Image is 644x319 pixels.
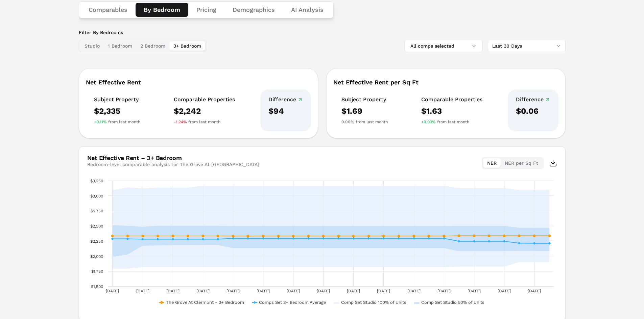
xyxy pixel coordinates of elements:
[106,289,119,293] text: [DATE]
[334,198,407,204] button: Show Comp Set Studio 100% of Units
[90,239,103,244] text: $2,250
[533,242,535,245] path: Monday, 11 Aug 2025, 2,211.83. Comps Set 3+ Bedroom Average.
[111,185,551,270] g: Comp Set Studio 100% of Units, series 3 of 4 with 30 data points.
[246,237,249,240] path: Wednesday, 23 Jul 2025, 2,294.41. Comps Set 3+ Bedroom Average.
[277,237,280,240] path: Friday, 25 Jul 2025, 2,294.41. Comps Set 3+ Bedroom Average.
[252,198,327,204] button: Show Comps Set 3+ Bedroom Average
[171,238,174,241] path: Friday, 18 Jul 2025, 2,279.41. Comps Set 3+ Bedroom Average.
[232,237,234,240] path: Tuesday, 22 Jul 2025, 2,294.41. Comps Set 3+ Bedroom Average.
[497,289,510,293] text: [DATE]
[443,237,445,240] path: Tuesday, 5 Aug 2025, 2,294.41. Comps Set 3+ Bedroom Average.
[201,238,204,241] path: Sunday, 20 Jul 2025, 2,279.41. Comps Set 3+ Bedroom Average.
[156,235,159,237] path: Thursday, 17 Jul 2025, 2,332.8. The Grove At Clermont - 3+ Bedroom.
[166,289,179,293] text: [DATE]
[91,209,103,213] text: $2,750
[256,289,269,293] text: [DATE]
[90,254,103,259] text: $2,000
[483,158,501,168] button: NER
[487,235,490,237] path: Friday, 8 Aug 2025, 2,335.4. The Grove At Clermont - 3+ Bedroom.
[169,41,205,51] button: 3+ Bedroom
[136,3,188,17] button: By Bedroom
[259,300,326,305] text: Comps Set 3+ Bedroom Average
[226,289,239,293] text: [DATE]
[337,237,340,240] path: Tuesday, 29 Jul 2025, 2,294.41. Comps Set 3+ Bedroom Average.
[283,3,332,17] button: AI Analysis
[87,177,557,312] svg: Interactive chart
[166,300,244,305] text: The Grove At Clermont - 3+ Bedroom
[533,235,535,237] path: Monday, 11 Aug 2025, 2,335.4. The Grove At Clermont - 3+ Bedroom.
[87,155,259,161] div: Net Effective Rent – 3+ Bedroom
[367,237,370,240] path: Thursday, 31 Jul 2025, 2,294.41. Comps Set 3+ Bedroom Average.
[518,242,520,244] path: Sunday, 10 Aug 2025, 2,213.995. Comps Set 3+ Bedroom Average.
[174,119,187,125] span: -1.24%
[90,194,103,198] text: $3,000
[503,235,505,237] path: Saturday, 9 Aug 2025, 2,335.4. The Grove At Clermont - 3+ Bedroom.
[94,119,140,125] div: from last month
[421,119,436,125] span: +0.93%
[159,198,245,204] button: Show The Grove At Clermont - 3+ Bedroom
[548,235,551,237] path: Tuesday, 12 Aug 2025, 2,335.4. The Grove At Clermont - 3+ Bedroom.
[262,237,264,240] path: Thursday, 24 Jul 2025, 2,294.41. Comps Set 3+ Bedroom Average.
[382,237,385,240] path: Friday, 1 Aug 2025, 2,294.41. Comps Set 3+ Bedroom Average.
[333,79,558,85] div: Net Effective Rent per Sq Ft
[94,106,140,116] div: $2,335
[377,289,390,293] text: [DATE]
[126,238,129,240] path: Tuesday, 15 Jul 2025, 2,285. Comps Set 3+ Bedroom Average.
[224,3,283,17] button: Demographics
[87,177,557,312] div: Chart. Highcharts interactive chart.
[216,235,219,237] path: Monday, 21 Jul 2025, 2,333. The Grove At Clermont - 3+ Bedroom.
[111,238,114,240] path: Monday, 14 Jul 2025, 2,285. Comps Set 3+ Bedroom Average.
[341,119,354,125] span: 0.00%
[421,300,484,305] text: Comp Set Studio 50% of Units
[516,106,550,116] div: $0.06
[268,106,303,116] div: $94
[80,41,104,51] button: Studio
[87,161,259,168] div: Bedroom-level comparable analysis for The Grove At [GEOGRAPHIC_DATA]
[501,158,542,168] button: NER per Sq Ft
[516,96,550,103] div: Difference
[90,224,103,229] text: $2,500
[421,96,482,103] div: Comparable Properties
[292,237,294,240] path: Saturday, 26 Jul 2025, 2,294.41. Comps Set 3+ Bedroom Average.
[86,79,311,85] div: Net Effective Rent
[156,238,159,241] path: Thursday, 17 Jul 2025, 2,279.41. Comps Set 3+ Bedroom Average.
[317,289,330,293] text: [DATE]
[473,235,475,237] path: Thursday, 7 Aug 2025, 2,335.4. The Grove At Clermont - 3+ Bedroom.
[141,238,144,241] path: Wednesday, 16 Jul 2025, 2,279.41. Comps Set 3+ Bedroom Average.
[196,289,209,293] text: [DATE]
[79,29,207,36] label: Filter By Bedrooms
[90,179,103,183] text: $3,250
[94,119,107,125] span: +0.11%
[104,41,136,51] button: 1 Bedroom
[405,40,482,52] button: All comps selected
[216,238,219,241] path: Monday, 21 Jul 2025, 2,279.41. Comps Set 3+ Bedroom Average.
[457,235,460,237] path: Wednesday, 6 Aug 2025, 2,335.4. The Grove At Clermont - 3+ Bedroom.
[421,106,482,116] div: $1.63
[407,289,420,293] text: [DATE]
[473,240,475,243] path: Thursday, 7 Aug 2025, 2,245.165. Comps Set 3+ Bedroom Average.
[548,242,551,245] path: Tuesday, 12 Aug 2025, 2,211.83. Comps Set 3+ Bedroom Average.
[518,235,520,237] path: Sunday, 10 Aug 2025, 2,335.4. The Grove At Clermont - 3+ Bedroom.
[268,96,303,103] div: Difference
[412,237,415,240] path: Sunday, 3 Aug 2025, 2,294.41. Comps Set 3+ Bedroom Average.
[503,240,505,243] path: Saturday, 9 Aug 2025, 2,245.165. Comps Set 3+ Bedroom Average.
[307,237,310,240] path: Sunday, 27 Jul 2025, 2,294.41. Comps Set 3+ Bedroom Average.
[427,237,430,240] path: Monday, 4 Aug 2025, 2,294.41. Comps Set 3+ Bedroom Average.
[341,96,388,103] div: Subject Property
[347,289,360,293] text: [DATE]
[80,3,136,17] button: Comparables
[487,240,490,243] path: Friday, 8 Aug 2025, 2,245.165. Comps Set 3+ Bedroom Average.
[457,240,460,243] path: Wednesday, 6 Aug 2025, 2,245.165. Comps Set 3+ Bedroom Average.
[188,3,224,17] button: Pricing
[174,96,235,103] div: Comparable Properties
[437,289,450,293] text: [DATE]
[186,238,189,241] path: Saturday, 19 Jul 2025, 2,279.41. Comps Set 3+ Bedroom Average.
[201,235,204,237] path: Sunday, 20 Jul 2025, 2,333. The Grove At Clermont - 3+ Bedroom.
[136,41,169,51] button: 2 Bedroom
[322,237,325,240] path: Monday, 28 Jul 2025, 2,294.41. Comps Set 3+ Bedroom Average.
[111,235,114,237] path: Monday, 14 Jul 2025, 2,332.8. The Grove At Clermont - 3+ Bedroom.
[528,289,541,293] text: [DATE]
[341,300,406,305] text: Comp Set Studio 100% of Units
[352,237,355,240] path: Wednesday, 30 Jul 2025, 2,294.41. Comps Set 3+ Bedroom Average.
[421,119,482,125] div: from last month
